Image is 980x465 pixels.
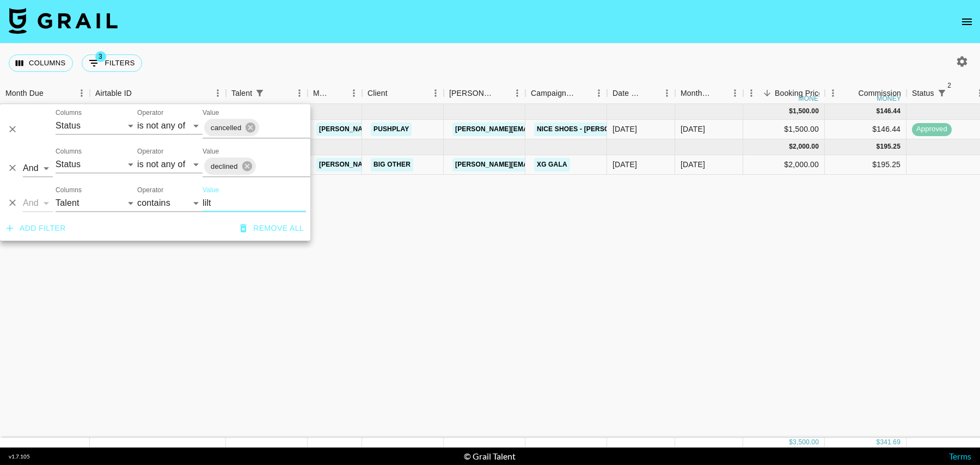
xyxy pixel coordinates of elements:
[452,123,630,136] a: [PERSON_NAME][EMAIL_ADDRESS][DOMAIN_NAME]
[362,83,444,104] div: Client
[23,194,53,212] select: Logic operator
[934,85,950,101] div: 2 active filters
[231,83,252,104] div: Talent
[23,160,53,177] select: Logic operator
[137,146,163,156] label: Operator
[534,158,570,172] a: XG Gala
[252,85,267,101] div: 1 active filter
[95,83,132,104] div: Airtable ID
[799,95,823,102] div: money
[789,107,793,116] div: $
[367,83,388,104] div: Client
[912,83,934,104] div: Status
[743,85,759,101] button: Menu
[4,195,21,211] button: Delete
[56,108,82,117] label: Columns
[534,123,642,136] a: Nice Shoes - [PERSON_NAME]
[9,54,73,72] button: Select columns
[9,453,30,460] div: v 1.7.105
[880,142,901,151] div: 195.25
[371,123,412,136] a: PushPlay
[464,451,516,462] div: © Grail Talent
[5,83,44,104] div: Month Due
[825,85,841,101] button: Menu
[204,160,244,173] span: declined
[427,85,444,101] button: Menu
[877,95,901,102] div: money
[681,83,712,104] div: Month Due
[203,194,306,212] input: Filter value
[236,218,308,238] button: Remove all
[95,51,106,62] span: 3
[267,85,283,101] button: Sort
[612,124,637,134] div: 24/09/2025
[203,146,219,156] label: Value
[137,108,163,117] label: Operator
[789,142,793,151] div: $
[9,8,118,34] img: Grail Talent
[308,83,362,104] div: Manager
[575,85,591,101] button: Sort
[90,83,226,104] div: Airtable ID
[880,107,901,116] div: 146.44
[743,120,825,139] div: $1,500.00
[949,451,971,461] a: Terms
[727,85,743,101] button: Menu
[912,124,952,134] span: approved
[132,85,147,101] button: Sort
[316,158,494,172] a: [PERSON_NAME][EMAIL_ADDRESS][DOMAIN_NAME]
[137,185,163,194] label: Operator
[204,157,256,175] div: declined
[659,85,675,101] button: Menu
[525,83,607,104] div: Campaign (Type)
[825,155,906,175] div: $195.25
[712,85,727,101] button: Sort
[607,83,675,104] div: Date Created
[944,80,955,91] span: 2
[675,83,743,104] div: Month Due
[444,83,525,104] div: Booker
[612,83,644,104] div: Date Created
[494,85,509,101] button: Sort
[449,83,494,104] div: [PERSON_NAME]
[644,85,659,101] button: Sort
[44,85,59,101] button: Sort
[388,85,403,101] button: Sort
[203,185,219,194] label: Value
[56,146,82,156] label: Columns
[73,85,90,101] button: Menu
[2,218,70,238] button: Add filter
[591,85,607,101] button: Menu
[210,85,226,101] button: Menu
[877,142,880,151] div: $
[877,107,880,116] div: $
[204,119,259,136] div: cancelled
[316,123,494,136] a: [PERSON_NAME][EMAIL_ADDRESS][DOMAIN_NAME]
[934,85,950,101] button: Show filters
[252,85,267,101] button: Show filters
[880,438,901,447] div: 341.69
[775,83,823,104] div: Booking Price
[452,158,630,172] a: [PERSON_NAME][EMAIL_ADDRESS][DOMAIN_NAME]
[291,85,308,101] button: Menu
[509,85,525,101] button: Menu
[203,108,219,117] label: Value
[793,438,819,447] div: 3,500.00
[877,438,880,447] div: $
[531,83,575,104] div: Campaign (Type)
[793,107,819,116] div: 1,500.00
[4,160,21,176] button: Delete
[950,85,965,101] button: Sort
[825,120,906,139] div: $146.44
[346,85,362,101] button: Menu
[226,83,308,104] div: Talent
[4,121,21,138] button: Delete
[313,83,330,104] div: Manager
[681,124,705,134] div: Sep '25
[371,158,413,172] a: Big Other
[843,85,858,101] button: Sort
[204,121,248,134] span: cancelled
[612,159,637,170] div: 03/10/2025
[56,185,82,194] label: Columns
[759,85,775,101] button: Sort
